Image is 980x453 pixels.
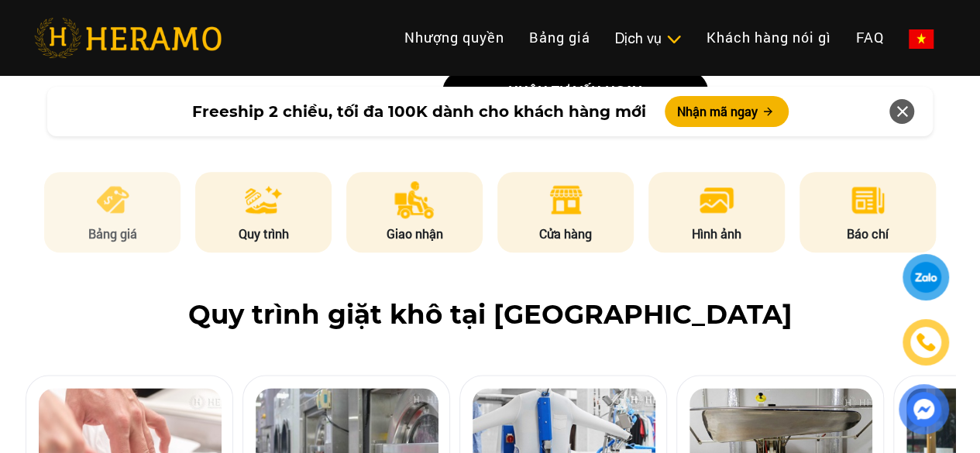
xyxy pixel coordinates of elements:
[392,21,517,54] a: Nhượng quyền
[915,331,937,353] img: phone-icon
[698,181,735,218] img: image.png
[665,96,789,127] button: Nhận mã ngay
[44,225,181,243] p: Bảng giá
[615,28,682,49] div: Dịch vụ
[648,225,785,243] p: Hình ảnh
[34,299,946,331] h2: Quy trình giặt khô tại [GEOGRAPHIC_DATA]
[905,321,947,363] a: phone-icon
[694,21,844,54] a: Khách hàng nói gì
[195,225,332,243] p: Quy trình
[34,18,222,58] img: heramo-logo.png
[245,181,282,218] img: process.png
[547,181,585,218] img: store.png
[844,21,896,54] a: FAQ
[346,225,483,243] p: Giao nhận
[394,181,435,218] img: delivery.png
[849,181,887,218] img: news.png
[799,225,936,243] p: Báo chí
[665,32,682,47] img: subToggleIcon
[94,181,132,218] img: pricing.png
[497,225,634,243] p: Cửa hàng
[517,21,603,54] a: Bảng giá
[909,29,934,49] img: vn-flag.png
[192,100,646,123] span: Freeship 2 chiều, tối đa 100K dành cho khách hàng mới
